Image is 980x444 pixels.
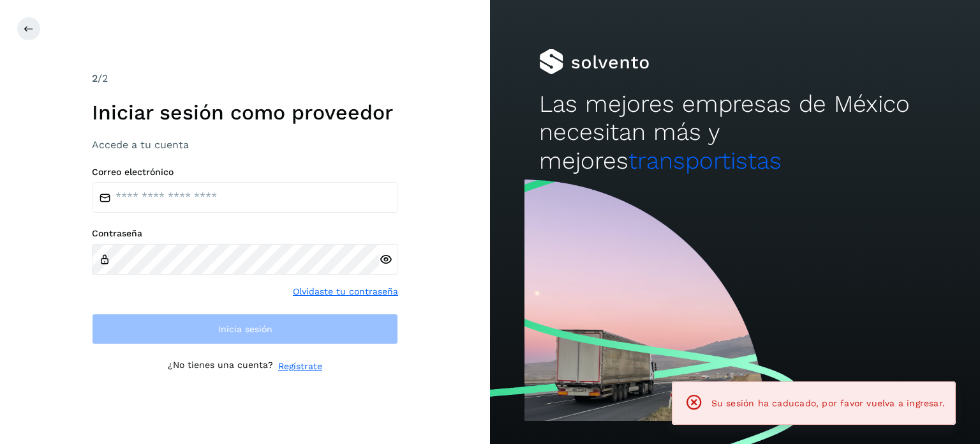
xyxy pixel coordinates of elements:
div: /2 [92,71,398,86]
label: Correo electrónico [92,167,398,178]
a: Olvidaste tu contraseña [293,285,398,298]
label: Contraseña [92,228,398,239]
span: Su sesión ha caducado, por favor vuelva a ingresar. [711,398,945,408]
h3: Accede a tu cuenta [92,139,398,151]
a: Regístrate [278,360,322,373]
h1: Iniciar sesión como proveedor [92,100,398,125]
p: ¿No tienes una cuenta? [168,360,273,373]
span: Inicia sesión [218,325,272,333]
h2: Las mejores empresas de México necesitan más y mejores [539,90,931,175]
span: 2 [92,72,98,84]
button: Inicia sesión [92,314,398,344]
span: transportistas [628,147,782,174]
